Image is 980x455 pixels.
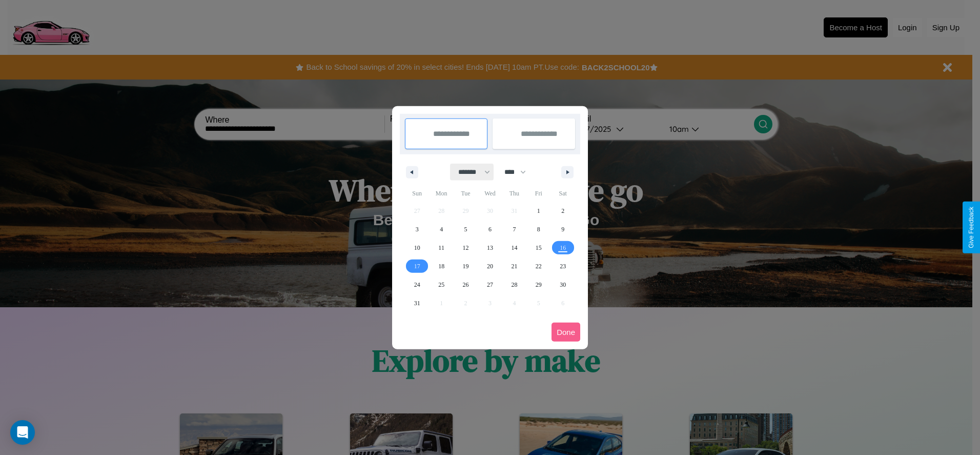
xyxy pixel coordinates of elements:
span: 6 [488,220,492,239]
span: Thu [502,185,526,202]
span: 18 [438,257,444,275]
button: 30 [551,275,575,294]
button: 27 [478,275,502,294]
span: 26 [463,275,469,294]
span: 11 [438,239,444,257]
button: 13 [478,239,502,257]
button: 20 [478,257,502,275]
span: 15 [536,239,542,257]
button: 3 [405,220,429,239]
span: 13 [487,239,493,257]
span: 28 [511,275,517,294]
button: 23 [551,257,575,275]
button: 12 [454,239,478,257]
span: Sat [551,185,575,202]
div: Open Intercom Messenger [10,420,35,445]
button: 8 [526,220,550,239]
div: Give Feedback [968,207,975,248]
span: 8 [537,220,540,239]
button: 6 [478,220,502,239]
span: 16 [560,239,566,257]
button: 17 [405,257,429,275]
span: 9 [561,220,564,239]
button: 14 [502,239,526,257]
span: 10 [414,239,420,257]
button: 22 [526,257,550,275]
span: 2 [561,202,564,220]
button: 16 [551,239,575,257]
span: Wed [478,185,502,202]
span: Fri [526,185,550,202]
span: 27 [487,275,493,294]
button: 4 [429,220,453,239]
span: Sun [405,185,429,202]
span: 30 [560,275,566,294]
span: 29 [536,275,542,294]
span: 22 [536,257,542,275]
span: Mon [429,185,453,202]
button: 11 [429,239,453,257]
span: Tue [454,185,478,202]
button: 19 [454,257,478,275]
span: 31 [414,294,420,312]
span: 3 [416,220,419,239]
button: 9 [551,220,575,239]
button: 28 [502,275,526,294]
span: 24 [414,275,420,294]
span: 5 [464,220,467,239]
span: 12 [463,239,469,257]
button: 2 [551,202,575,220]
span: 17 [414,257,420,275]
button: 31 [405,294,429,312]
button: 1 [526,202,550,220]
span: 4 [440,220,443,239]
span: 1 [537,202,540,220]
span: 14 [511,239,517,257]
button: 10 [405,239,429,257]
span: 19 [463,257,469,275]
button: 29 [526,275,550,294]
button: 26 [454,275,478,294]
span: 21 [511,257,517,275]
button: 18 [429,257,453,275]
span: 7 [513,220,516,239]
button: Done [552,323,580,342]
button: 21 [502,257,526,275]
button: 5 [454,220,478,239]
button: 24 [405,275,429,294]
button: 7 [502,220,526,239]
button: 25 [429,275,453,294]
span: 23 [560,257,566,275]
span: 20 [487,257,493,275]
button: 15 [526,239,550,257]
span: 25 [438,275,444,294]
